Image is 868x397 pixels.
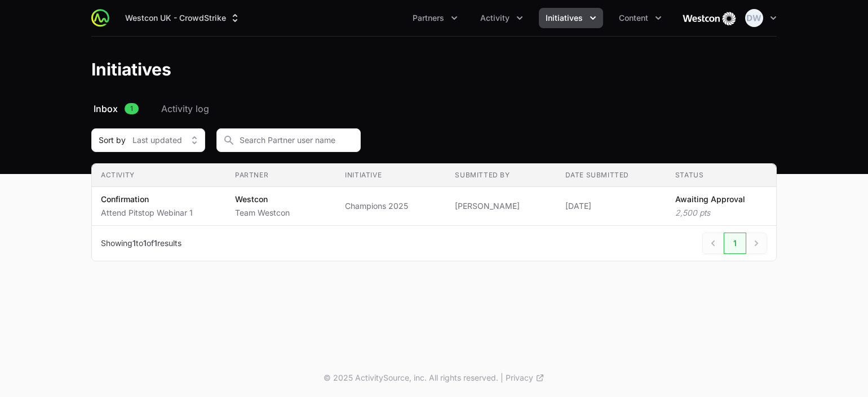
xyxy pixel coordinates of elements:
[612,8,668,28] button: Content
[92,164,226,187] th: Activity
[675,207,745,218] p: 2,500 pts
[345,200,437,212] span: Champions 2025
[216,128,361,152] input: Search Partner user name
[446,164,556,187] th: Submitted by
[101,194,193,205] p: Confirmation
[94,102,118,115] span: Inbox
[91,102,141,115] a: Inbox1
[501,372,503,383] span: |
[101,207,193,218] p: Attend Pitstop Webinar 1
[91,102,777,115] nav: Initiatives navigation
[619,12,648,24] span: Content
[91,128,777,261] section: Initiative Approvals Filters
[109,8,668,28] div: Main navigation
[235,194,290,205] p: Westcon
[724,233,746,254] span: 1
[406,8,464,28] div: Partners menu
[161,102,209,115] span: Activity log
[118,8,247,28] button: Westcon UK - CrowdStrike
[324,372,498,383] p: © 2025 ActivitySource, inc. All rights reserved.
[91,59,171,79] h1: Initiatives
[132,238,136,248] span: 1
[91,128,205,152] div: Sort by filter
[336,164,446,187] th: Initiative
[546,12,583,24] span: Initiatives
[154,238,157,248] span: 1
[235,207,290,218] p: Team Westcon
[101,238,181,249] p: Showing to of results
[480,12,510,24] span: Activity
[91,128,205,152] button: Sort byLast updated
[682,7,736,29] img: Westcon UK
[506,372,544,383] a: Privacy
[473,8,530,28] button: Activity
[125,103,139,114] span: 1
[118,8,247,28] div: Supplier switch menu
[132,135,182,146] span: Last updated
[666,164,776,187] th: Status
[675,194,745,205] p: Awaiting Approval
[473,8,530,28] div: Activity menu
[159,102,211,115] a: Activity log
[556,164,666,187] th: Date submitted
[539,8,603,28] button: Initiatives
[99,135,126,146] span: Sort by
[745,9,763,27] img: Dionne Wheeler
[226,164,336,187] th: Partner
[406,8,464,28] button: Partners
[91,9,109,27] img: ActivitySource
[455,200,547,212] span: [PERSON_NAME]
[565,200,657,212] span: [DATE]
[143,238,147,248] span: 1
[413,12,444,24] span: Partners
[612,8,668,28] div: Content menu
[539,8,603,28] div: Initiatives menu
